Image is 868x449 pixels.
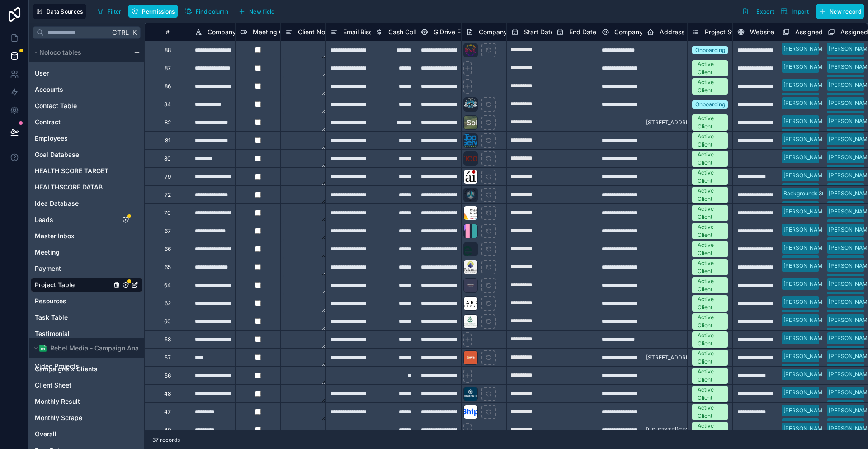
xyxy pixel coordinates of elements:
[165,264,171,271] div: 65
[698,205,722,221] div: Active Client
[343,28,388,37] span: Email Bison API
[698,151,722,167] div: Active Client
[698,259,722,275] div: Active Client
[783,131,827,139] div: [PERSON_NAME]
[783,366,827,374] div: [PERSON_NAME]
[196,8,228,15] span: Find column
[569,28,596,37] span: End Date
[698,114,722,131] div: Active Client
[94,5,125,18] button: Filter
[783,226,827,234] div: [PERSON_NAME]
[783,370,827,378] div: [PERSON_NAME]
[695,100,725,109] div: Onboarding
[783,153,827,161] div: [PERSON_NAME]
[142,8,175,15] span: Permissions
[783,135,827,143] div: [PERSON_NAME]
[698,223,722,239] div: Active Client
[698,187,722,203] div: Active Client
[698,368,722,384] div: Active Client
[795,28,851,37] span: Assigned Contacts
[698,78,722,95] div: Active Client
[783,117,827,125] div: [PERSON_NAME]
[698,404,722,420] div: Active Client
[698,350,722,366] div: Active Client
[165,227,171,235] div: 67
[165,191,171,199] div: 72
[783,280,827,288] div: [PERSON_NAME]
[698,60,722,76] div: Active Client
[698,331,722,348] div: Active Client
[434,28,475,37] span: G Drive Folder
[783,185,827,193] div: [PERSON_NAME]
[164,101,171,108] div: 84
[253,28,312,37] span: Meeting Connection
[111,27,130,38] span: Ctrl
[783,316,827,324] div: [PERSON_NAME]
[783,257,827,265] div: [PERSON_NAME]
[131,29,137,36] span: K
[164,282,171,289] div: 64
[524,28,554,37] span: Start Date
[235,5,278,18] button: New field
[698,386,722,402] div: Active Client
[388,28,433,37] span: Cash Collected
[646,354,742,361] span: [STREET_ADDRESS][PERSON_NAME]
[698,313,722,330] div: Active Client
[705,28,746,37] span: Project Status
[783,95,827,103] div: [PERSON_NAME]
[698,169,722,185] div: Active Client
[249,8,275,15] span: New field
[783,334,827,342] div: [PERSON_NAME]
[783,171,827,180] div: [PERSON_NAME]
[783,189,843,198] div: Backgrounds 360 team
[783,312,827,320] div: [PERSON_NAME]
[783,298,827,306] div: [PERSON_NAME]
[164,318,171,325] div: 60
[165,372,171,379] div: 56
[783,406,827,415] div: [PERSON_NAME]
[165,336,171,343] div: 58
[164,426,171,434] div: 40
[830,8,861,15] span: New record
[783,420,827,428] div: [PERSON_NAME]
[128,5,178,18] button: Permissions
[164,390,171,397] div: 48
[783,352,827,360] div: [PERSON_NAME]
[698,132,722,149] div: Active Client
[783,262,827,270] div: [PERSON_NAME]
[164,209,171,217] div: 70
[165,246,171,253] div: 66
[164,408,171,416] div: 47
[164,155,171,162] div: 80
[298,28,334,37] span: Client Notes
[695,46,725,54] div: Onboarding
[750,28,774,37] span: Website
[783,149,827,157] div: [PERSON_NAME]
[783,244,827,252] div: [PERSON_NAME]
[698,422,722,438] div: Active Client
[783,203,827,211] div: [PERSON_NAME]
[777,4,812,19] button: Import
[783,425,827,433] div: [PERSON_NAME]
[783,63,827,71] div: [PERSON_NAME]
[165,300,171,307] div: 62
[660,28,684,37] span: Address
[739,4,777,19] button: Export
[646,119,698,126] span: [STREET_ADDRESS]
[128,5,181,18] a: Permissions
[756,8,774,15] span: Export
[165,173,171,180] div: 79
[479,28,524,37] span: Company Logo
[165,47,171,54] div: 88
[152,436,180,444] span: 37 records
[698,277,722,293] div: Active Client
[698,295,722,312] div: Active Client
[165,119,171,126] div: 82
[816,4,864,19] button: New record
[47,8,83,15] span: Data Sources
[698,241,722,257] div: Active Client
[108,8,122,15] span: Filter
[783,99,827,107] div: [PERSON_NAME]
[783,388,827,397] div: [PERSON_NAME]
[152,28,183,35] div: #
